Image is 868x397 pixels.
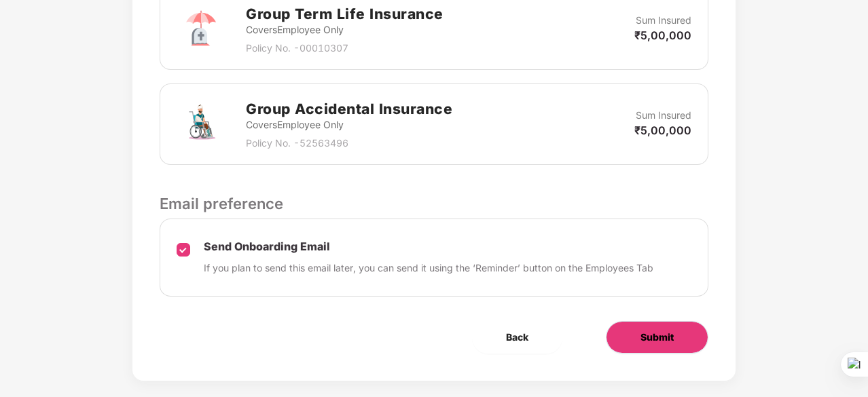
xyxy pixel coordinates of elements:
[634,123,691,138] p: ₹5,00,000
[246,98,452,120] h2: Group Accidental Insurance
[246,3,444,25] h2: Group Term Life Insurance
[160,192,708,215] p: Email preference
[636,13,691,28] p: Sum Insured
[246,136,452,151] p: Policy No. - 52563496
[606,321,708,354] button: Submit
[636,108,691,123] p: Sum Insured
[204,261,653,276] p: If you plan to send this email later, you can send it using the ‘Reminder’ button on the Employee...
[634,28,691,43] p: ₹5,00,000
[177,100,225,149] img: svg+xml;base64,PHN2ZyB4bWxucz0iaHR0cDovL3d3dy53My5vcmcvMjAwMC9zdmciIHdpZHRoPSI3MiIgaGVpZ2h0PSI3Mi...
[246,22,444,37] p: Covers Employee Only
[246,41,444,56] p: Policy No. - 00010307
[640,330,674,345] span: Submit
[204,240,653,254] p: Send Onboarding Email
[246,117,452,132] p: Covers Employee Only
[177,5,225,54] img: svg+xml;base64,PHN2ZyB4bWxucz0iaHR0cDovL3d3dy53My5vcmcvMjAwMC9zdmciIHdpZHRoPSI3MiIgaGVpZ2h0PSI3Mi...
[506,330,528,345] span: Back
[472,321,562,354] button: Back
